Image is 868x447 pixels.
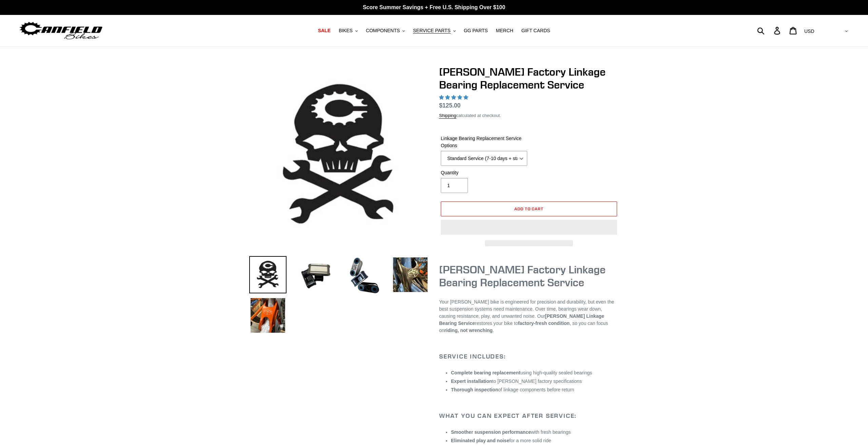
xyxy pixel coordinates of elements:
button: BIKES [335,26,361,35]
span: SERVICE PARTS [413,28,450,34]
strong: Complete bearing replacement [451,370,520,375]
strong: [PERSON_NAME] Linkage Bearing Service [439,313,604,326]
li: to [PERSON_NAME] factory specifications [451,378,619,385]
li: of linkage components before return [451,386,619,393]
span: $125.00 [439,102,460,109]
span: GIFT CARDS [521,28,550,34]
p: Your [PERSON_NAME] bike is engineered for precision and durability, but even the best suspension ... [439,298,619,334]
span: Add to cart [514,206,544,211]
button: Add to cart [441,201,617,216]
img: Load image into Gallery viewer, Canfield Factory Linkage Bearing Replacement Service [249,297,287,334]
img: Load image into Gallery viewer, Canfield Factory Linkage Bearing Replacement Service [249,256,287,293]
a: SALE [315,26,334,35]
img: Canfield Factory Linkage Bearing Replacement Service [251,67,428,244]
a: MERCH [493,26,517,35]
h2: Service Includes: [439,353,619,360]
strong: riding, not wrenching [445,328,493,333]
span: SALE [318,28,331,34]
button: SERVICE PARTS [410,26,459,35]
img: Load image into Gallery viewer, Canfield Factory Linkage Bearing Replacement Service [392,256,429,293]
label: Linkage Bearing Replacement Service Options [441,135,527,149]
h1: [PERSON_NAME] Factory Linkage Bearing Replacement Service [439,65,619,92]
h1: [PERSON_NAME] Factory Linkage Bearing Replacement Service [439,263,619,289]
strong: Expert installation [451,378,492,384]
div: calculated at checkout. [439,112,619,119]
strong: factory-fresh condition [518,320,570,326]
a: Shipping [439,113,456,119]
strong: Thorough inspection [451,387,498,392]
img: Load image into Gallery viewer, Canfield Factory Linkage Bearing Replacement Service [297,256,334,293]
span: GG PARTS [464,28,488,34]
input: Search [761,23,778,38]
button: COMPONENTS [362,26,408,35]
span: MERCH [496,28,513,34]
a: GG PARTS [460,26,491,35]
img: Canfield Bikes [19,20,103,41]
a: GIFT CARDS [518,26,554,35]
h2: What You Can Expect After Service: [439,412,619,420]
span: BIKES [339,28,353,34]
li: using high-quality sealed bearings [451,369,619,376]
li: with fresh bearings [451,429,619,436]
label: Quantity [441,169,527,176]
li: for a more solid ride [451,437,619,444]
span: COMPONENTS [366,28,400,34]
strong: Smoother suspension performance [451,429,531,435]
img: Load image into Gallery viewer, Canfield Factory Linkage Bearing Replacement Service [344,256,381,295]
span: 5.00 stars [439,95,470,100]
strong: Eliminated play and noise [451,438,509,443]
